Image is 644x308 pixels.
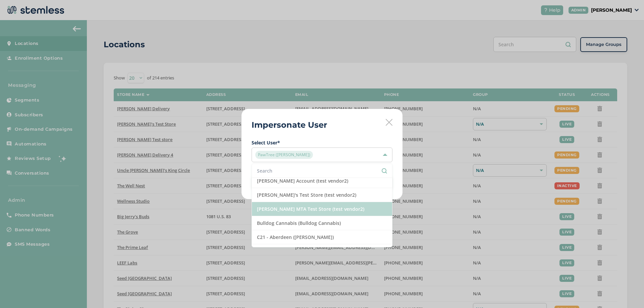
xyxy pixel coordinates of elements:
li: [PERSON_NAME]'s Test Store (test vendor2) [252,188,392,202]
span: PawTree ([PERSON_NAME]) [255,151,313,159]
li: [PERSON_NAME] MTA Test Store (test vendor2) [252,202,392,216]
li: C21 - Hoquiam ([PERSON_NAME]) [252,244,392,258]
li: [PERSON_NAME] Account (test vendor2) [252,174,392,188]
iframe: Chat Widget [610,276,644,308]
li: C21 - Aberdeen ([PERSON_NAME]) [252,230,392,244]
li: Bulldog Cannabis (Bulldog Cannabis) [252,216,392,230]
label: Select User [252,139,392,146]
input: Search [257,167,387,174]
h2: Impersonate User [252,119,327,131]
